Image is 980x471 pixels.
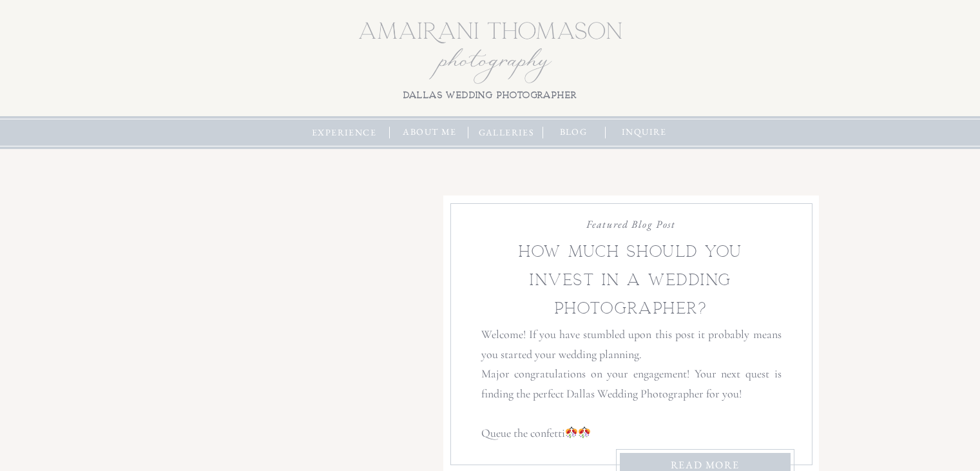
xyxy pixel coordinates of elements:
[309,126,380,140] a: experience
[481,325,782,444] p: Welcome! If you have stumbled upon this post it probably means you started your wedding planning....
[399,125,461,139] a: about me
[476,126,538,140] a: galleries
[617,125,672,139] a: inquire
[488,238,774,298] h2: How much should you invest in a wedding photographer?
[579,426,590,438] img: 🎊
[553,125,594,139] a: blog
[403,90,577,100] b: dallas wedding photographer
[566,426,577,438] img: 🎊
[574,217,688,230] h3: Featured Blog Post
